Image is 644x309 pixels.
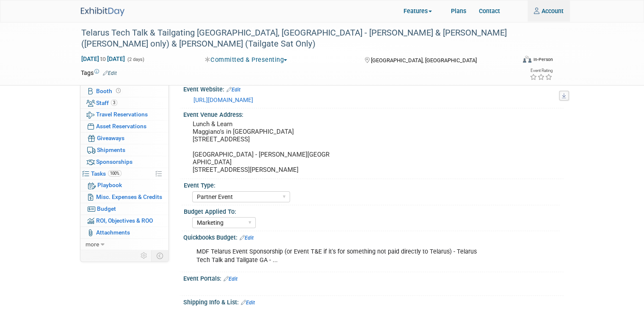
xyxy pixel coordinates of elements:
a: ROI, Objectives & ROO [80,215,169,226]
span: Sponsorships [96,158,133,165]
a: Sponsorships [80,156,169,168]
a: Budget [80,203,169,215]
a: Features [397,1,445,22]
a: Asset Reservations [80,121,169,132]
span: Asset Reservations [96,123,146,130]
span: Misc. Expenses & Credits [96,193,162,200]
a: more [80,239,169,250]
span: (2 days) [127,57,144,62]
a: Giveaways [80,132,169,144]
span: Travel Reservations [96,111,148,118]
div: Event Portals: [183,272,564,283]
span: Budget [97,205,116,212]
span: Booth not reserved yet [114,88,122,94]
a: Misc. Expenses & Credits [80,191,169,203]
span: Booth [96,88,122,94]
a: Tasks100% [80,168,169,179]
span: ROI, Objectives & ROO [96,217,153,224]
span: to [99,55,107,62]
span: [GEOGRAPHIC_DATA], [GEOGRAPHIC_DATA] [370,57,476,63]
div: Event Rating [529,69,552,73]
div: Budget Applied To: [184,205,560,216]
div: Event Website: [183,83,564,94]
a: Edit [224,276,238,282]
span: 100% [108,170,122,177]
div: Event Type: [184,179,560,190]
img: ExhibitDay [81,7,124,16]
a: Edit [240,235,254,241]
span: Staff [96,99,117,106]
div: Event Venue Address: [183,108,564,119]
button: Committed & Presenting [202,55,291,64]
td: Toggle Event Tabs [151,250,169,261]
div: In-Person [533,56,553,63]
a: Travel Reservations [80,109,169,120]
div: MDF Telarus Event Sponsorship (or Event T&E if it's for something not paid directly to Telarus) -... [191,243,487,269]
a: Edit [241,300,255,306]
a: Shipments [80,144,169,156]
div: Event Format [485,55,553,67]
span: Tasks [91,170,122,177]
a: Contact [473,0,506,22]
span: Playbook [97,182,122,188]
span: 3 [111,99,117,106]
td: Tags [81,69,117,77]
span: Shipments [97,146,125,153]
span: Giveaways [97,135,124,141]
span: more [86,241,99,248]
a: Edit [227,87,240,93]
td: Personalize Event Tab Strip [137,250,152,261]
a: Edit [103,70,117,76]
a: Booth [80,86,169,97]
img: Format-Inperson.png [523,56,531,63]
pre: Lunch & Learn Maggiano's in [GEOGRAPHIC_DATA] [STREET_ADDRESS] [GEOGRAPHIC_DATA] - [PERSON_NAME][... [193,120,332,174]
a: Playbook [80,179,169,191]
div: Telarus Tech Talk & Tailgating [GEOGRAPHIC_DATA], [GEOGRAPHIC_DATA] - [PERSON_NAME] & [PERSON_NAM... [78,25,513,51]
div: Shipping Info & List: [183,296,564,307]
span: [DATE] [DATE] [81,55,125,63]
a: Staff3 [80,97,169,109]
div: Quickbooks Budget: [183,231,564,242]
a: [URL][DOMAIN_NAME] [193,97,253,103]
a: Plans [445,0,473,22]
a: Attachments [80,227,169,238]
a: Account [528,0,570,22]
span: Attachments [96,229,130,236]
